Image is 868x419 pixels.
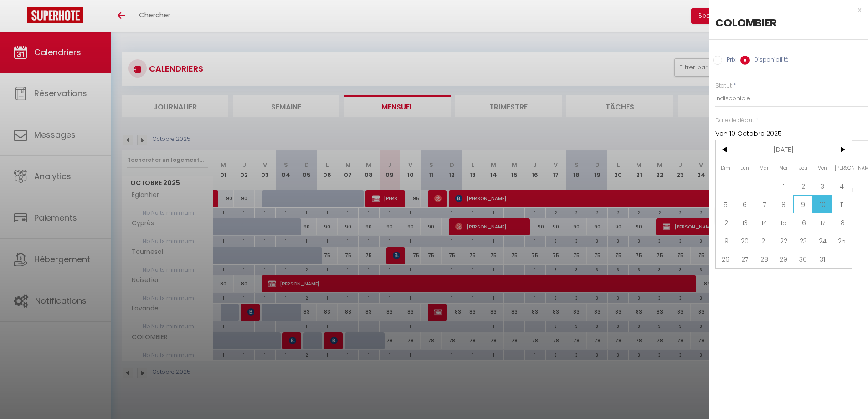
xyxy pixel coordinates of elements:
[716,159,735,177] span: Dim
[793,159,813,177] span: Jeu
[793,250,813,268] span: 30
[813,250,832,268] span: 31
[755,250,774,268] span: 28
[774,159,794,177] span: Mer
[735,195,755,213] span: 6
[735,250,755,268] span: 27
[750,56,789,66] label: Disponibilité
[735,232,755,250] span: 20
[813,232,832,250] span: 24
[832,140,852,159] span: >
[715,116,754,125] label: Date de début
[716,195,735,213] span: 5
[755,232,774,250] span: 21
[755,195,774,213] span: 7
[715,82,732,90] label: Statut
[813,159,832,177] span: Ven
[832,232,852,250] span: 25
[793,232,813,250] span: 23
[716,140,735,159] span: <
[832,159,852,177] span: [PERSON_NAME]
[832,213,852,232] span: 18
[755,213,774,232] span: 14
[832,177,852,195] span: 4
[793,195,813,213] span: 9
[774,250,794,268] span: 29
[774,213,794,232] span: 15
[716,232,735,250] span: 19
[793,177,813,195] span: 2
[715,16,861,30] div: COLOMBIER
[774,195,794,213] span: 8
[716,213,735,232] span: 12
[832,195,852,213] span: 11
[793,213,813,232] span: 16
[735,140,832,159] span: [DATE]
[774,232,794,250] span: 22
[774,177,794,195] span: 1
[716,250,735,268] span: 26
[709,5,861,16] div: x
[755,159,774,177] span: Mar
[735,159,755,177] span: Lun
[813,195,832,213] span: 10
[813,213,832,232] span: 17
[813,177,832,195] span: 3
[722,56,736,66] label: Prix
[735,213,755,232] span: 13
